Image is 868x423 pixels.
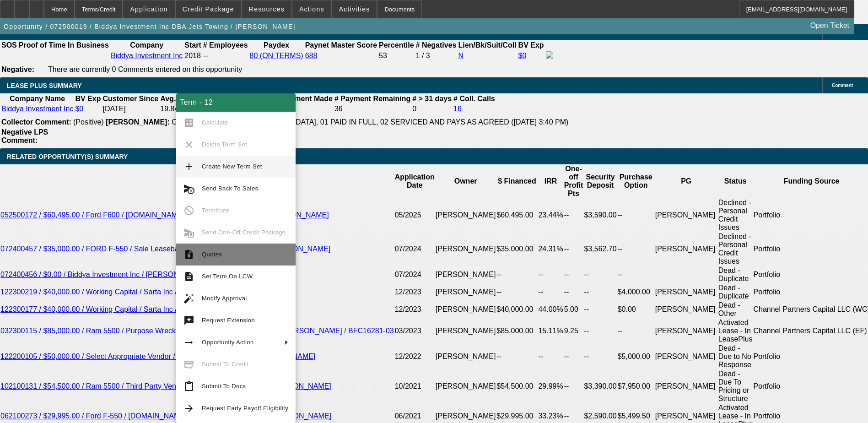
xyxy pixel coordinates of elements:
div: 1 / 3 [416,52,457,60]
b: # Negatives [416,41,457,49]
td: 24.31% [538,232,563,266]
span: Application [130,5,167,13]
a: 122300219 / $40,000.00 / Working Capital / Sarta Inc / [PERSON_NAME] [0,288,239,296]
mat-icon: add [183,161,194,172]
td: -- [583,283,617,301]
td: 9.25 [564,318,584,344]
div: Term - 12 [176,93,296,112]
td: $85,000.00 [496,318,538,344]
td: -- [538,283,563,301]
td: $3,590.00 [583,198,617,232]
b: Company [130,41,163,49]
td: $35,000.00 [496,232,538,266]
th: Proof of Time In Business [18,41,109,50]
td: 12/2023 [394,301,435,318]
td: [PERSON_NAME] [435,283,496,301]
span: LEASE PLUS SUMMARY [7,82,82,89]
b: # Coll. Calls [453,95,495,103]
th: $ Financed [496,164,538,198]
td: -- [583,301,617,318]
mat-icon: request_quote [183,249,194,260]
td: [PERSON_NAME] [655,318,718,344]
th: Purchase Option [617,164,655,198]
span: RELATED OPPORTUNITY(S) SUMMARY [7,153,128,160]
td: -- [538,266,563,283]
span: Credit Package [183,5,234,13]
td: Dead - Due To Pricing or Structure [718,369,753,403]
td: [PERSON_NAME] [655,344,718,369]
td: 23.44% [538,198,563,232]
td: -- [617,318,655,344]
td: Dead - Duplicate [718,283,753,301]
td: 12/2022 [394,344,435,369]
img: facebook-icon.png [546,51,553,59]
th: SOS [1,41,17,50]
a: N [458,52,464,60]
td: -- [583,318,617,344]
td: Activated Lease - In LeasePlus [718,318,753,344]
a: 688 [305,52,318,60]
b: Start [184,41,201,49]
td: -- [583,344,617,369]
a: 072400457 / $35,000.00 / FORD F-550 / Sale Leaseback / Biddya Investment Inc / [PERSON_NAME] [0,245,330,253]
a: 032300115 / $85,000.00 / Ram 5500 / Purpose Wrecker LLC / Biddya Investment Inc / [PERSON_NAME] /... [0,327,394,335]
span: Create New Term Set [202,163,262,170]
td: -- [564,283,584,301]
b: Company Name [10,95,65,103]
b: Avg. IRR [160,95,190,103]
td: [PERSON_NAME] [435,344,496,369]
a: 16 [453,105,462,113]
b: # Payment Remaining [334,95,410,103]
th: Application Date [394,164,435,198]
b: Percentile [379,41,414,49]
b: Negative: [1,65,34,73]
td: -- [583,266,617,283]
a: 052500172 / $60,495.00 / Ford F600 / [DOMAIN_NAME] / Biddya Investment Inc / [PERSON_NAME] [0,211,329,219]
td: [PERSON_NAME] [435,266,496,283]
span: GOOD CUSTOMER [GEOGRAPHIC_DATA], 01 PAID IN FULL, 02 SERVICED AND PAYS AS AGREED ([DATE] 3:40 PM) [172,118,568,126]
span: Modify Approval [202,295,247,302]
a: 122200105 / $50,000.00 / Select Appropriate Vendor / Biddya Investment Inc / [PERSON_NAME] [0,352,315,360]
span: Opportunity Action [202,339,254,346]
button: Actions [292,0,331,18]
td: $4,000.00 [617,283,655,301]
td: 15.11% [538,318,563,344]
span: Send Back To Sales [202,185,258,192]
td: [PERSON_NAME] [435,232,496,266]
a: Open Ticket [807,18,853,33]
span: Quotes [202,251,222,258]
td: 07/2024 [394,266,435,283]
td: Declined - Personal Credit Issues [718,232,753,266]
td: Declined - Personal Credit Issues [718,198,753,232]
mat-icon: arrow_forward [183,403,194,414]
td: [PERSON_NAME] [655,198,718,232]
td: [PERSON_NAME] [435,369,496,403]
th: One-off Profit Pts [564,164,584,198]
td: [PERSON_NAME] [655,301,718,318]
td: $40,000.00 [496,301,538,318]
span: Resources [249,5,285,13]
a: Biddya Investment Inc [111,52,183,60]
td: $54,500.00 [496,369,538,403]
span: Comment [832,83,853,88]
a: Biddya Investment Inc [1,105,73,113]
td: 29.99% [538,369,563,403]
b: Lien/Bk/Suit/Coll [458,41,516,49]
td: 12/2023 [394,283,435,301]
td: -- [496,283,538,301]
td: Dead - Duplicate [718,266,753,283]
b: [PERSON_NAME]: [106,118,170,126]
a: $0 [75,105,83,113]
td: -- [617,266,655,283]
td: $60,495.00 [496,198,538,232]
a: $0 [518,52,527,60]
a: 102100131 / $54,500.00 / Ram 5500 / Third Party Vendor / Biddya Investment Inc / [PERSON_NAME] [0,382,331,390]
b: # Employees [203,41,248,49]
td: $5,000.00 [617,344,655,369]
td: [PERSON_NAME] [655,283,718,301]
button: Credit Package [176,0,241,18]
span: Submit To Docs [202,383,246,390]
a: 062100273 / $29,995.00 / Ford F-550 / [DOMAIN_NAME] / Biddya Investment Inc / [PERSON_NAME] [0,412,331,420]
span: (Positive) [73,118,104,126]
td: -- [496,266,538,283]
